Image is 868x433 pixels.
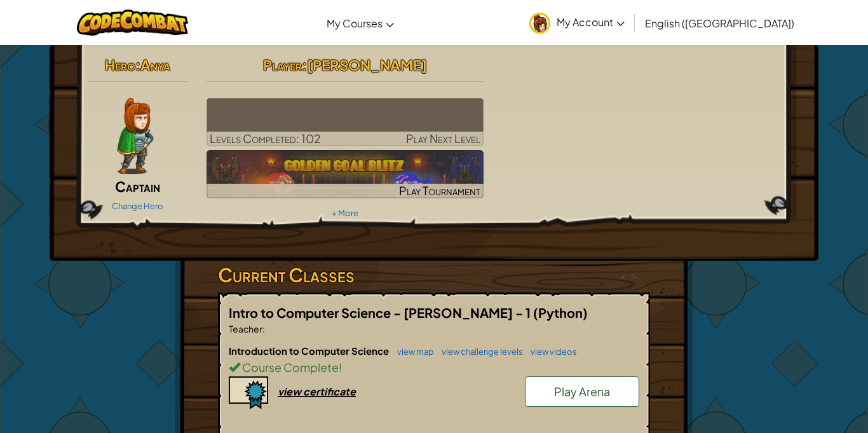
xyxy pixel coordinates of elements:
[327,17,383,30] span: My Courses
[77,10,188,36] img: CodeCombat logo
[639,6,801,40] a: English ([GEOGRAPHIC_DATA])
[229,305,533,320] span: Intro to Computer Science - [PERSON_NAME] - 1
[210,131,321,146] span: Levels Completed: 102
[229,345,391,357] span: Introduction to Computer Science
[207,150,484,198] img: Golden Goal
[302,56,307,74] span: :
[278,385,356,398] div: view certificate
[263,56,302,74] span: Player
[320,6,400,40] a: My Courses
[533,305,588,320] span: (Python)
[391,347,434,357] a: view map
[229,376,268,409] img: certificate-icon.png
[105,56,135,74] span: Hero
[140,56,170,74] span: Anya
[554,384,610,399] span: Play Arena
[112,201,163,211] a: Change Hero
[339,360,342,375] span: !
[307,56,427,74] span: [PERSON_NAME]
[399,183,480,198] span: Play Tournament
[332,208,358,218] a: + More
[117,98,153,174] img: captain-pose.png
[135,56,140,74] span: :
[529,13,550,34] img: avatar
[645,17,794,30] span: English ([GEOGRAPHIC_DATA])
[435,347,523,357] a: view challenge levels
[262,323,265,334] span: :
[557,15,625,29] span: My Account
[115,177,160,195] span: Captain
[207,150,484,198] a: Play Tournament
[523,3,631,43] a: My Account
[240,360,339,375] span: Course Complete
[229,323,262,334] span: Teacher
[218,261,650,289] h3: Current Classes
[207,98,484,146] a: Play Next Level
[229,385,356,398] a: view certificate
[406,131,480,146] span: Play Next Level
[524,347,577,357] a: view videos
